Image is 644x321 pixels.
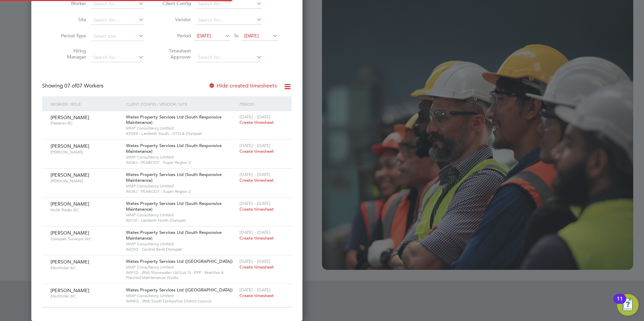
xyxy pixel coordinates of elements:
[126,126,236,131] span: MMP Consultancy Limited
[244,33,259,39] span: [DATE]
[196,53,262,62] input: Search for...
[161,48,191,60] label: Timesheet Approver
[617,294,639,316] button: Open Resource Center, 11 new notifications
[51,172,89,178] span: [PERSON_NAME]
[239,293,274,298] span: Create timesheet
[51,143,89,149] span: [PERSON_NAME]
[126,143,222,154] span: Wates Property Services Ltd (South Responsive Maintenance)
[239,201,270,206] span: [DATE] - [DATE]
[239,148,274,154] span: Create timesheet
[64,82,76,89] span: 07 of
[126,218,236,223] span: IM12F - Lambeth North Disrepair
[51,207,121,213] span: Multi-Trader BC
[126,189,236,194] span: IM38J - PEABODY - Super Region 2
[126,183,236,189] span: MMP Consultancy Limited
[161,33,191,39] label: Period
[161,0,191,6] label: Client Config
[64,82,103,89] span: 07 Workers
[51,178,121,184] span: [PERSON_NAME]
[239,206,274,212] span: Create timesheet
[126,131,236,136] span: XF088 - Lambeth South - DTD & Disrepair
[51,259,89,265] span: [PERSON_NAME]
[197,33,211,39] span: [DATE]
[126,264,236,270] span: MMP Consultancy Limited
[126,201,222,212] span: Wates Property Services Ltd (South Responsive Maintenance)
[126,293,236,298] span: MMP Consultancy Limited
[126,114,222,126] span: Wates Property Services Ltd (South Responsive Maintenance)
[239,258,270,264] span: [DATE] - [DATE]
[126,154,236,160] span: MMP Consultancy Limited
[91,32,144,41] input: Select one
[126,287,233,293] span: Wates Property Services Ltd ([GEOGRAPHIC_DATA])
[126,229,222,241] span: Wates Property Services Ltd (South Responsive Maintenance)
[208,82,277,89] label: Hide created timesheets
[239,229,270,235] span: [DATE] - [DATE]
[126,241,236,247] span: MMP Consultancy Limited
[51,120,121,126] span: Plasterer BC
[51,293,121,299] span: Electrician BC
[232,31,240,40] span: To
[126,247,236,252] span: IM25D - Central Beds Disrepair
[239,172,270,177] span: [DATE] - [DATE]
[239,287,270,293] span: [DATE] - [DATE]
[124,96,237,112] div: Client Config / Vendor / Site
[161,16,191,23] label: Vendor
[126,212,236,218] span: MMP Consultancy Limited
[42,82,105,90] div: Showing
[56,48,86,60] label: Hiring Manager
[238,96,285,112] div: Period
[51,287,89,293] span: [PERSON_NAME]
[239,177,274,183] span: Create timesheet
[126,298,236,304] span: IM98Q - (RM) South Derbyshire District Council
[126,258,233,264] span: Wates Property Services Ltd ([GEOGRAPHIC_DATA])
[617,299,623,308] div: 11
[56,33,86,39] label: Period Type
[49,96,124,112] div: Worker / Role
[56,0,86,6] label: Worker
[51,236,121,242] span: Disrepair Surveyor WC
[126,172,222,183] span: Wates Property Services Ltd (South Responsive Maintenance)
[126,160,236,165] span: IM38J - PEABODY - Super Region 2
[239,114,270,120] span: [DATE] - [DATE]
[51,201,89,207] span: [PERSON_NAME]
[91,53,144,62] input: Search for...
[51,149,121,155] span: [PERSON_NAME]
[56,16,86,23] label: Site
[196,15,262,25] input: Search for...
[51,265,121,271] span: Electrician BC
[51,114,89,120] span: [PERSON_NAME]
[239,119,274,125] span: Create timesheet
[126,270,236,280] span: IM91D - (RM) Stonewater Ltd (Lot 3) - PPP - Reactive & Planned Maintenance Works
[239,264,274,270] span: Create timesheet
[239,143,270,148] span: [DATE] - [DATE]
[239,235,274,241] span: Create timesheet
[51,230,89,236] span: [PERSON_NAME]
[91,15,144,25] input: Search for...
